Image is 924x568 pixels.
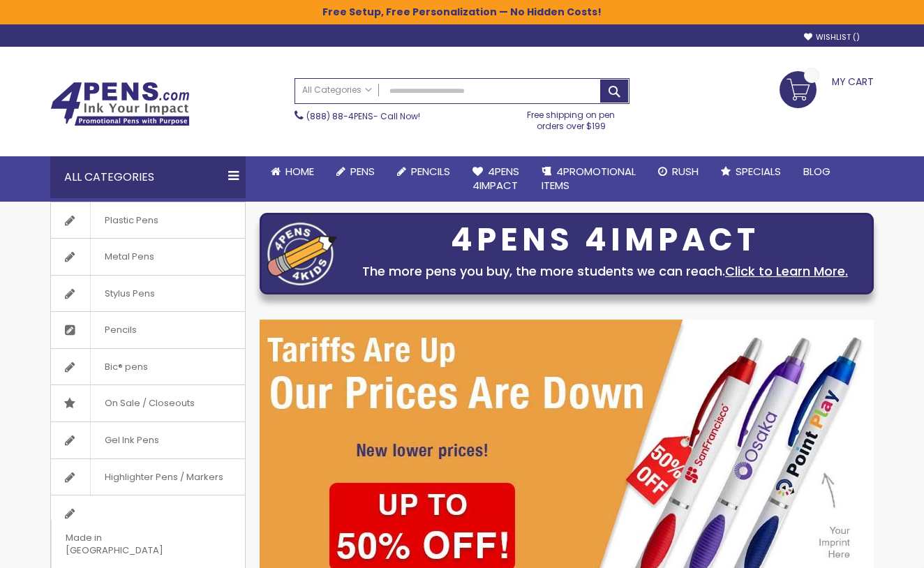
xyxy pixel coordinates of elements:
a: 4Pens4impact [461,156,530,202]
div: The more pens you buy, the more students we can reach. [344,262,866,281]
span: Highlighter Pens / Markers [90,459,237,495]
a: Pens [325,156,386,187]
span: 4PROMOTIONAL ITEMS [542,164,636,193]
a: Made in [GEOGRAPHIC_DATA] [51,495,245,568]
a: Wishlist [804,32,860,43]
a: (888) 88-4PENS [306,110,373,122]
span: Specials [736,164,781,179]
span: Plastic Pens [90,202,172,239]
span: - Call Now! [306,110,420,122]
a: Rush [647,156,710,187]
img: 4Pens Custom Pens and Promotional Products [50,82,190,126]
span: Pencils [411,164,450,179]
a: Pencils [51,312,245,348]
span: Metal Pens [90,239,168,275]
a: On Sale / Closeouts [51,385,245,421]
span: All Categories [302,84,372,96]
span: Gel Ink Pens [90,422,173,458]
a: Highlighter Pens / Markers [51,459,245,495]
a: Click to Learn More. [725,262,848,280]
span: Rush [672,164,699,179]
span: Pencils [90,312,151,348]
a: 4PROMOTIONALITEMS [530,156,647,202]
span: Bic® pens [90,349,162,385]
div: Free shipping on pen orders over $199 [513,104,630,132]
a: All Categories [295,79,379,102]
a: Gel Ink Pens [51,422,245,458]
a: Plastic Pens [51,202,245,239]
span: Pens [350,164,375,179]
a: Stylus Pens [51,276,245,312]
span: Made in [GEOGRAPHIC_DATA] [51,520,210,568]
img: four_pen_logo.png [267,222,337,285]
span: On Sale / Closeouts [90,385,209,421]
span: Home [285,164,314,179]
span: Blog [803,164,830,179]
div: 4PENS 4IMPACT [344,225,866,255]
a: Metal Pens [51,239,245,275]
span: Stylus Pens [90,276,169,312]
a: Specials [710,156,792,187]
a: Home [260,156,325,187]
a: Pencils [386,156,461,187]
span: 4Pens 4impact [472,164,519,193]
div: All Categories [50,156,246,198]
a: Blog [792,156,842,187]
a: Bic® pens [51,349,245,385]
